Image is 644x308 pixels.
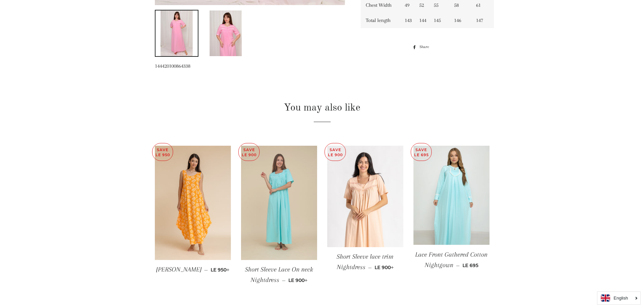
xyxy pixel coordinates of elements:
[155,260,231,279] a: [PERSON_NAME] — LE 950
[282,277,286,283] span: —
[152,143,173,161] p: Save LE 950
[414,13,429,28] td: 144
[601,294,637,302] a: English
[471,13,494,28] td: 147
[204,267,208,273] span: —
[210,10,242,56] img: Load image into Gallery viewer, Short Sleeve Cotton Nightgown with simple lace detail on chest
[211,267,230,273] span: LE 950
[327,247,403,277] a: Short Sleeve lace trim Nightdress — LE 900
[239,143,259,161] p: Save LE 900
[375,264,394,270] span: LE 900
[241,260,317,290] a: Short Sleeve Lace On neck Nightdress — LE 900
[325,143,345,161] p: Save LE 900
[156,266,201,273] span: [PERSON_NAME]
[361,13,400,28] td: Total length
[155,101,490,115] h2: You may also like
[161,10,193,56] img: Load image into Gallery viewer, Short Sleeve Cotton Nightgown with simple lace detail on chest
[429,13,449,28] td: 145
[337,253,394,271] span: Short Sleeve lace trim Nightdress
[368,264,372,270] span: —
[155,63,190,69] span: 144420100864338
[449,13,471,28] td: 146
[420,43,432,51] span: Share
[462,262,478,268] span: LE 695
[415,251,487,269] span: Lace Front Gathered Cotton Nightgown
[411,143,431,161] p: Save LE 695
[400,13,414,28] td: 143
[288,277,308,283] span: LE 900
[456,262,460,268] span: —
[245,266,313,284] span: Short Sleeve Lace On neck Nightdress
[614,296,628,300] i: English
[413,245,490,275] a: Lace Front Gathered Cotton Nightgown — LE 695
